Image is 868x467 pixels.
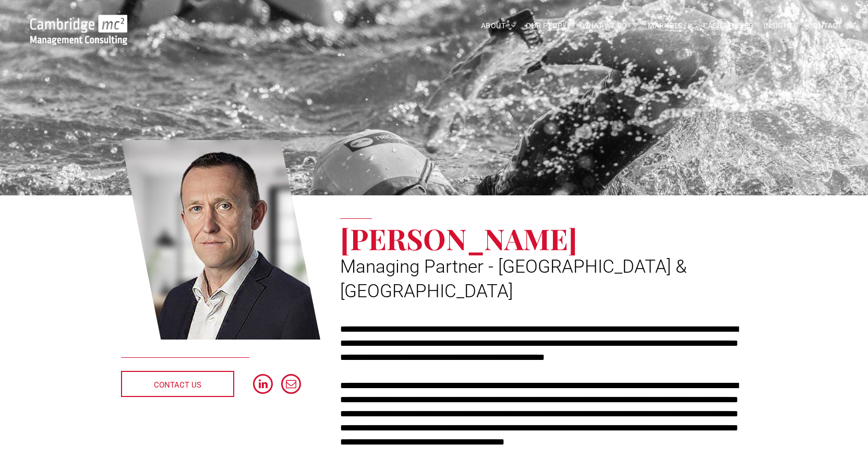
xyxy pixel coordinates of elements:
a: INSIGHTS [758,18,803,34]
a: CONTACT [803,18,847,34]
a: CASE STUDIES [698,18,758,34]
a: OUR PEOPLE [521,18,576,34]
a: ABOUT [476,18,521,34]
a: linkedin [253,374,273,396]
span: CONTACT US [154,372,201,398]
span: Managing Partner - [GEOGRAPHIC_DATA] & [GEOGRAPHIC_DATA] [340,256,687,302]
span: [PERSON_NAME] [340,219,577,258]
img: Go to Homepage [30,15,127,45]
a: email [281,374,301,396]
a: MARKETS [643,18,697,34]
a: WHAT WE DO [577,18,643,34]
a: CONTACT US [121,371,234,397]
